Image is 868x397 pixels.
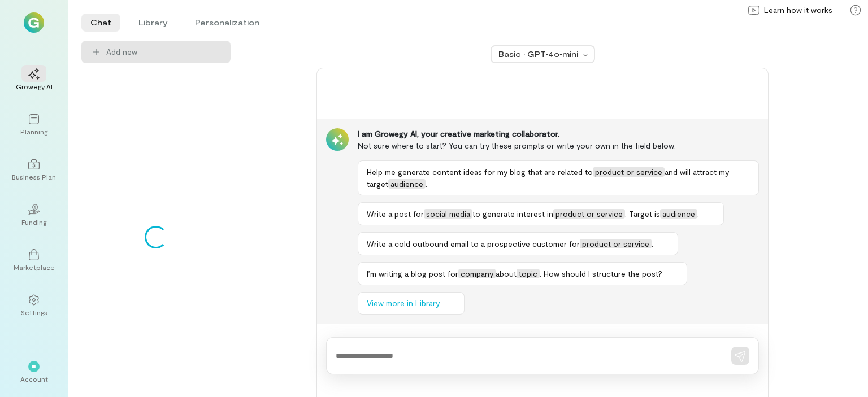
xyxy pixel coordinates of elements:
span: Write a post for [367,209,424,219]
div: Funding [21,217,46,226]
span: company [458,269,496,278]
a: Growegy AI [14,59,54,100]
a: Marketplace [14,240,54,281]
span: audience [388,179,426,189]
span: I’m writing a blog post for [367,269,458,278]
div: Growegy AI [16,82,53,91]
a: Planning [14,104,54,145]
span: View more in Library [367,298,440,309]
li: Chat [81,14,120,32]
span: product or service [580,239,652,248]
span: Help me generate content ideas for my blog that are related to [367,167,593,177]
button: Write a post forsocial mediato generate interest inproduct or service. Target isaudience. [358,202,724,225]
div: Settings [21,308,47,317]
div: Basic · GPT‑4o‑mini [498,49,580,60]
span: Write a cold outbound email to a prospective customer for [367,239,580,248]
span: product or service [593,167,665,177]
span: . How should I structure the post? [540,269,662,278]
span: . Target is [625,209,660,219]
li: Personalization [186,14,268,32]
span: to generate interest in [472,209,553,219]
span: . [426,179,427,189]
span: product or service [553,209,625,219]
span: social media [424,209,472,219]
span: . [697,209,699,219]
a: Business Plan [14,150,54,190]
span: Add new [106,46,222,58]
li: Library [129,14,177,32]
div: Planning [20,127,47,136]
div: Account [20,374,48,383]
span: . [652,239,653,248]
button: I’m writing a blog post forcompanyabouttopic. How should I structure the post? [358,262,687,285]
div: Marketplace [14,263,55,272]
div: Not sure where to start? You can try these prompts or write your own in the field below. [358,139,759,151]
span: Learn how it works [764,5,832,16]
a: Funding [14,195,54,235]
button: Help me generate content ideas for my blog that are related toproduct or serviceand will attract ... [358,160,759,195]
span: topic [517,269,540,278]
span: audience [660,209,697,219]
button: Write a cold outbound email to a prospective customer forproduct or service. [358,232,678,255]
a: Settings [14,285,54,326]
button: View more in Library [358,292,465,315]
div: I am Growegy AI, your creative marketing collaborator. [358,128,759,139]
span: about [496,269,517,278]
div: Business Plan [12,172,56,181]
